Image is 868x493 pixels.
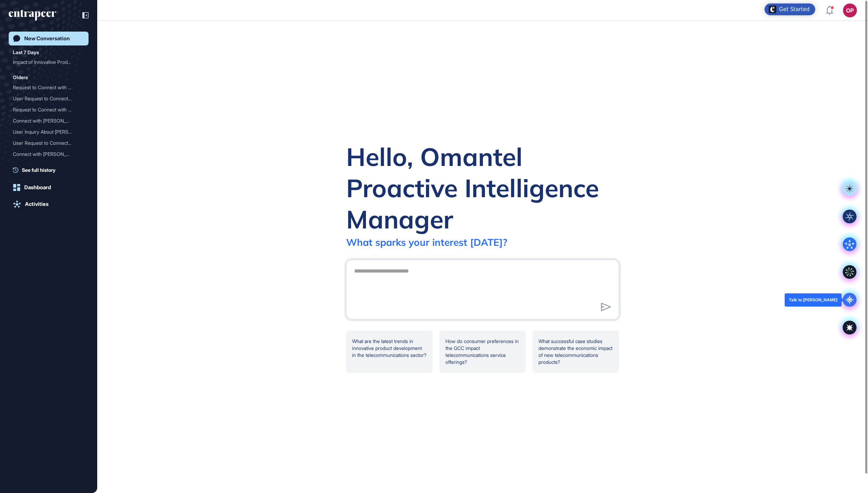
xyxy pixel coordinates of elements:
[765,3,815,15] div: Open Get Started checklist
[22,166,56,174] span: See full history
[13,93,79,104] div: User Request to Connect w...
[13,82,79,93] div: Request to Connect with R...
[533,331,619,373] div: What successful case studies demonstrate the economic impact of new telecommunications products?
[13,57,79,68] div: Impact of Innovative Prod...
[13,104,84,115] div: Request to Connect with Reese
[13,104,79,115] div: Request to Connect with R...
[9,32,89,45] a: New Conversation
[9,197,89,211] a: Activities
[13,93,84,104] div: User Request to Connect with Reese
[346,331,433,373] div: What are the latest trends in innovative product development in the telecommunications sector?
[13,149,84,160] div: Connect with Reese Companies
[769,6,776,13] img: launcher-image-alternative-text
[13,115,79,126] div: Connect with [PERSON_NAME]
[13,166,89,174] a: See full history
[9,10,56,21] div: entrapeer-logo
[13,57,84,68] div: Impact of Innovative Product Development on Economic Growth and Consumer Behavior
[346,236,507,248] div: What sparks your interest [DATE]?
[9,181,89,194] a: Dashboard
[25,201,49,207] div: Activities
[779,6,810,13] div: Get Started
[24,184,51,191] div: Dashboard
[440,331,526,373] div: How do consumer preferences in the GCC impact telecommunications service offerings?
[13,48,39,57] div: Last 7 Days
[13,137,84,149] div: User Request to Connect with Reese
[346,141,619,235] div: Hello, Omantel Proactive Intelligence Manager
[13,126,79,137] div: User Inquiry About [PERSON_NAME]
[13,137,79,149] div: User Request to Connect w...
[13,126,84,137] div: User Inquiry About Reese
[24,35,70,42] div: New Conversation
[13,115,84,126] div: Connect with Reese
[13,82,84,93] div: Request to Connect with Reese
[13,149,79,160] div: Connect with [PERSON_NAME]...
[789,298,837,302] div: Talk to [PERSON_NAME]
[843,3,857,17] button: OP
[13,73,28,82] div: Olders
